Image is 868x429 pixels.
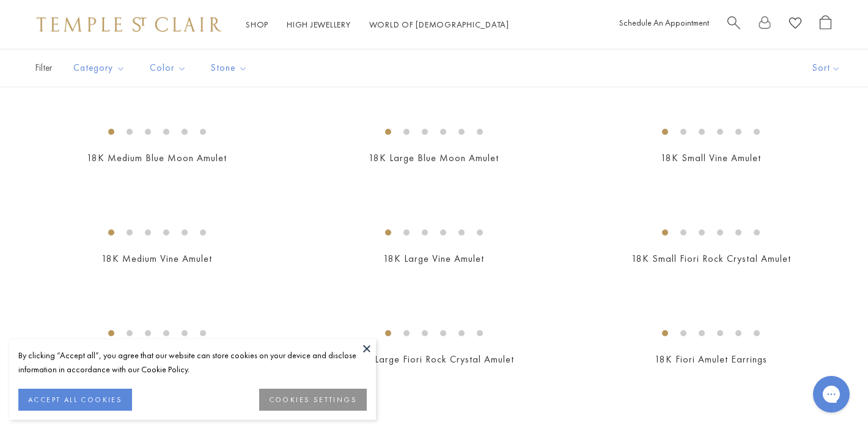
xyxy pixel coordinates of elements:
[64,54,134,82] button: Category
[101,252,212,265] a: 18K Medium Vine Amulet
[354,353,514,366] a: 18K Large Fiori Rock Crystal Amulet
[144,60,196,76] span: Color
[619,17,709,28] a: Schedule An Appointment
[631,252,791,265] a: 18K Small Fiori Rock Crystal Amulet
[785,49,868,87] button: Show sort by
[18,389,132,411] button: ACCEPT ALL COOKIES
[383,252,484,265] a: 18K Large Vine Amulet
[655,353,767,366] a: 18K Fiori Amulet Earrings
[87,151,227,164] a: 18K Medium Blue Moon Amulet
[246,17,509,32] nav: Main navigation
[287,19,351,30] a: High JewelleryHigh Jewellery
[369,151,499,164] a: 18K Large Blue Moon Amulet
[18,348,367,377] div: By clicking “Accept all”, you agree that our website can store cookies on your device and disclos...
[661,151,761,164] a: 18K Small Vine Amulet
[205,60,257,76] span: Stone
[259,389,367,411] button: COOKIES SETTINGS
[141,54,196,82] button: Color
[789,15,801,34] a: View Wishlist
[67,60,134,76] span: Category
[820,15,831,34] a: Open Shopping Bag
[369,19,509,30] a: World of [DEMOGRAPHIC_DATA]World of [DEMOGRAPHIC_DATA]
[727,15,740,34] a: Search
[246,19,268,30] a: ShopShop
[37,17,221,32] img: Temple St. Clair
[807,372,856,417] iframe: Gorgias live chat messenger
[202,54,257,82] button: Stone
